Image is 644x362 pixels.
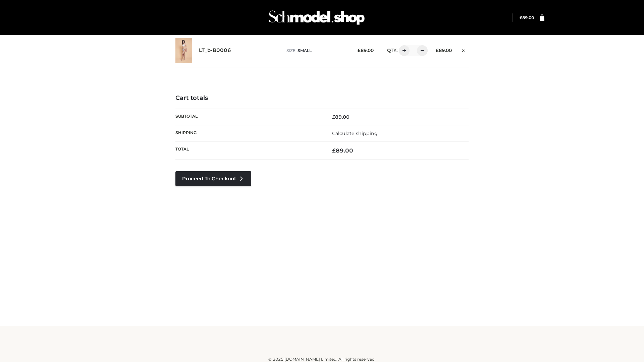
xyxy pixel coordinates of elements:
th: Subtotal [175,109,322,125]
span: £ [358,48,361,53]
a: Proceed to Checkout [175,171,251,186]
th: Shipping [175,125,322,141]
a: Remove this item [459,45,469,54]
span: £ [436,48,439,53]
div: QTY: [380,45,425,56]
bdi: 89.00 [358,48,374,53]
bdi: 89.00 [436,48,452,53]
img: Schmodel Admin 964 [266,4,367,31]
a: LT_b-B0006 [199,47,231,54]
a: Calculate shipping [332,130,378,136]
span: £ [520,15,522,20]
p: size : [286,48,347,54]
bdi: 89.00 [332,147,353,154]
span: £ [332,114,335,120]
th: Total [175,142,322,160]
a: £89.00 [520,15,534,20]
span: SMALL [298,48,312,53]
bdi: 89.00 [520,15,534,20]
span: £ [332,147,336,154]
h4: Cart totals [175,95,469,102]
bdi: 89.00 [332,114,350,120]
